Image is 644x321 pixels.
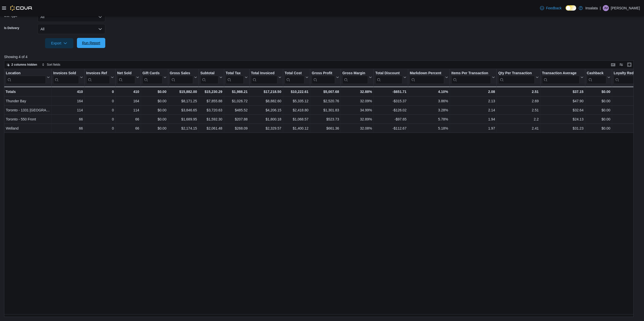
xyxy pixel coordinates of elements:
[410,107,448,113] div: 3.28%
[53,125,83,131] div: 66
[587,71,610,84] button: Cashback
[451,71,495,84] button: Items Per Transaction
[312,98,339,104] div: $2,520.76
[600,5,601,11] p: |
[375,71,402,84] div: Total Discount
[342,89,372,95] div: 32.88%
[226,89,248,95] div: $1,988.21
[86,116,114,122] div: 0
[170,71,197,84] button: Gross Sales
[285,116,308,122] div: $1,068.57
[410,89,448,95] div: 4.10%
[6,125,50,131] div: Welland
[451,89,495,95] div: 2.08
[53,98,83,104] div: 164
[410,71,448,84] button: Markdown Percent
[200,116,222,122] div: $1,592.30
[585,5,598,11] p: Insalata
[226,71,248,84] button: Total Tax
[4,26,19,30] label: Is Delivery
[117,71,135,84] div: Net Sold
[375,125,406,131] div: -$112.67
[451,98,495,104] div: 2.13
[312,125,339,131] div: $661.36
[226,107,248,113] div: $485.52
[170,107,197,113] div: $3,846.65
[48,38,70,48] span: Export
[117,71,139,84] button: Net Sold
[342,71,368,84] div: Gross Margin
[410,125,448,131] div: 5.18%
[375,71,402,76] div: Total Discount
[251,89,281,95] div: $17,218.50
[566,5,576,11] input: Dark Mode
[587,98,610,104] div: $0.00
[251,116,281,122] div: $1,800.18
[53,89,83,95] div: 410
[587,107,610,113] div: $0.00
[451,125,495,131] div: 1.97
[312,116,339,122] div: $523.73
[542,107,584,113] div: $32.64
[77,38,105,48] button: Run Report
[451,116,495,122] div: 1.94
[6,107,50,113] div: Toronto - 1331 [GEOGRAPHIC_DATA]
[285,71,304,84] div: Total Cost
[410,71,444,76] div: Markdown Percent
[117,125,139,131] div: 66
[610,62,616,68] button: Keyboard shortcuts
[587,125,610,131] div: $0.00
[312,89,339,95] div: $5,007.68
[546,6,562,11] span: Feedback
[170,71,193,76] div: Gross Sales
[117,71,135,76] div: Net Sold
[542,71,584,84] button: Transaction Average
[142,107,167,113] div: $0.00
[45,38,73,48] button: Export
[285,71,308,84] button: Total Cost
[542,89,584,95] div: $37.15
[142,71,167,84] button: Gift Cards
[11,63,37,67] span: 2 columns hidden
[498,116,538,122] div: 2.2
[117,107,139,113] div: 114
[170,125,197,131] div: $2,174.15
[604,5,608,11] span: JM
[603,5,609,11] div: James Moffitt
[342,71,372,84] button: Gross Margin
[251,71,277,76] div: Total Invoiced
[86,71,114,84] button: Invoices Ref
[611,5,640,11] p: [PERSON_NAME]
[498,71,534,76] div: Qty Per Transaction
[117,116,139,122] div: 66
[200,98,222,104] div: $7,855.88
[53,116,83,122] div: 66
[375,71,406,84] button: Total Discount
[142,71,162,84] div: Gift Card Sales
[542,116,584,122] div: $24.13
[82,40,100,45] span: Run Report
[53,71,79,84] div: Invoices Sold
[312,71,339,84] button: Gross Profit
[542,98,584,104] div: $47.90
[375,116,406,122] div: -$97.65
[285,107,308,113] div: $2,418.80
[375,107,406,113] div: -$126.02
[117,89,139,95] div: 410
[251,125,281,131] div: $2,329.57
[226,98,248,104] div: $1,026.72
[498,71,534,84] div: Qty Per Transaction
[170,116,197,122] div: $1,689.95
[451,107,495,113] div: 2.14
[587,71,606,84] div: Cashback
[6,71,46,84] div: Location
[251,71,281,84] button: Total Invoiced
[285,89,308,95] div: $10,222.61
[10,6,33,11] img: Cova
[6,116,50,122] div: Toronto - 550 Front
[312,107,339,113] div: $1,301.83
[285,98,308,104] div: $5,335.12
[170,89,197,95] div: $15,882.00
[542,125,584,131] div: $31.23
